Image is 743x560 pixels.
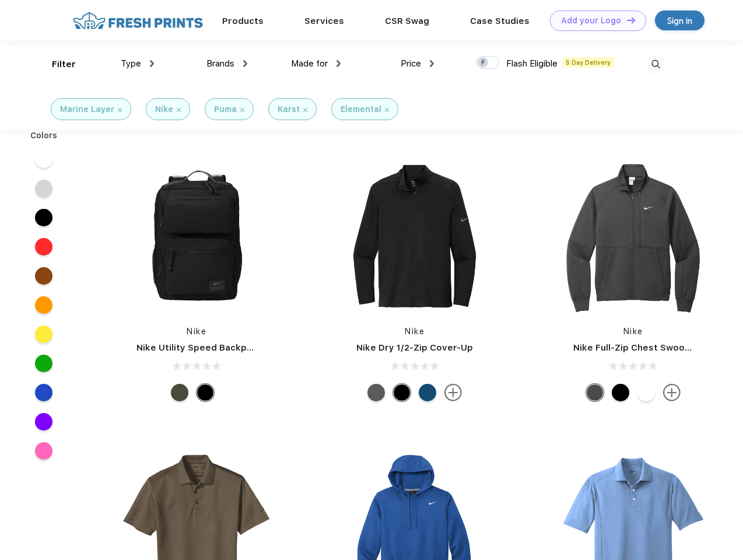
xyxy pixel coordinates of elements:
[385,16,429,26] a: CSR Swag
[304,16,344,26] a: Services
[556,159,711,314] img: func=resize&h=266
[119,159,274,314] img: func=resize&h=266
[150,60,154,67] img: dropdown.png
[627,17,635,23] img: DT
[586,384,604,401] div: Anthracite
[214,103,237,116] div: Puma
[240,108,244,112] img: filter_cancel.svg
[187,327,206,336] a: Nike
[60,103,114,116] div: Marine Layer
[177,108,181,112] img: filter_cancel.svg
[303,108,307,112] img: filter_cancel.svg
[136,342,262,353] a: Nike Utility Speed Backpack
[562,57,614,68] span: 5 Day Delivery
[367,384,385,401] div: Black Heather
[337,60,341,67] img: dropdown.png
[69,10,206,31] img: fo%20logo%202.webp
[206,58,234,69] span: Brands
[337,159,492,314] img: func=resize&h=266
[637,384,655,401] div: White
[561,16,621,26] div: Add your Logo
[419,384,436,401] div: Gym Blue
[655,10,705,30] a: Sign in
[278,103,300,116] div: Karst
[243,60,247,67] img: dropdown.png
[573,342,728,353] a: Nike Full-Zip Chest Swoosh Jacket
[341,103,381,116] div: Elemental
[118,108,122,112] img: filter_cancel.svg
[393,384,411,401] div: Black
[121,58,141,69] span: Type
[405,327,425,336] a: Nike
[222,16,264,26] a: Products
[385,108,389,112] img: filter_cancel.svg
[663,384,681,401] img: more.svg
[22,129,66,142] div: Colors
[667,14,692,27] div: Sign in
[155,103,173,116] div: Nike
[401,58,421,69] span: Price
[291,58,328,69] span: Made for
[444,384,462,401] img: more.svg
[171,384,188,401] div: Cargo Khaki
[506,58,558,69] span: Flash Eligible
[356,342,473,353] a: Nike Dry 1/2-Zip Cover-Up
[646,55,665,74] img: desktop_search.svg
[612,384,629,401] div: Black
[52,58,76,71] div: Filter
[430,60,434,67] img: dropdown.png
[623,327,643,336] a: Nike
[197,384,214,401] div: Black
